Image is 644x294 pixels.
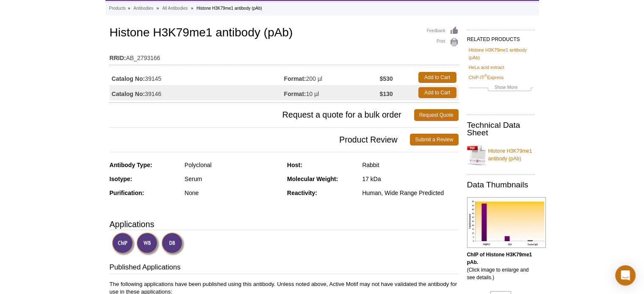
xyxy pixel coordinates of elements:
a: Show More [469,83,533,93]
div: None [185,189,281,197]
a: Request Quote [414,109,459,121]
div: Rabbit [362,161,458,169]
a: Submit a Review [410,134,458,146]
strong: Reactivity: [287,190,317,196]
a: Add to Cart [418,72,456,83]
li: Histone H3K79me1 antibody (pAb) [196,6,262,11]
strong: Molecular Weight: [287,176,338,182]
strong: Catalog No: [112,90,145,98]
span: Product Review [110,134,410,146]
h2: RELATED PRODUCTS [467,30,535,45]
img: Western Blot Validated [136,232,160,256]
strong: Catalog No: [112,75,145,82]
strong: Antibody Type: [110,162,152,168]
td: 39146 [110,85,284,100]
div: Human, Wide Range Predicted [362,189,458,197]
a: ChIP-IT®Express [469,74,504,81]
a: Antibodies [133,5,153,12]
td: 10 µl [284,85,380,100]
strong: RRID: [110,54,126,62]
span: Request a quote for a bulk order [110,109,414,121]
td: 200 µl [284,70,380,85]
div: Polyclonal [185,161,281,169]
a: Histone H3K79me1 antibody (pAb) [469,46,533,61]
h2: Data Thumbnails [467,181,535,189]
strong: Purification: [110,190,144,196]
a: All Antibodies [162,5,188,12]
img: ChIP Validated [112,232,135,256]
a: HeLa acid extract [469,63,504,71]
a: Print [427,38,459,47]
h3: Applications [110,218,459,231]
strong: $130 [380,90,393,98]
strong: $530 [380,75,393,82]
strong: Isotype: [110,176,133,182]
strong: Format: [284,75,306,82]
p: (Click image to enlarge and see details.) [467,251,535,281]
a: Products [109,5,126,12]
li: » [157,6,159,11]
strong: Host: [287,162,302,168]
td: AB_2793166 [110,49,459,63]
a: Feedback [427,26,459,36]
li: » [191,6,193,11]
a: Histone H3K79me1 antibody (pAb) [467,142,535,168]
td: 39145 [110,70,284,85]
a: Add to Cart [418,87,456,98]
b: ChIP of Histone H3K79me1 pAb. [467,252,532,265]
img: Histone H3K79me1 antibody (pAb) tested by ChIP. [467,197,546,248]
h2: Technical Data Sheet [467,121,535,137]
div: 17 kDa [362,175,458,183]
div: Open Intercom Messenger [615,265,636,286]
sup: ® [484,74,487,78]
div: Serum [185,175,281,183]
h3: Published Applications [110,262,459,274]
li: » [128,6,130,11]
strong: Format: [284,90,306,98]
h1: Histone H3K79me1 antibody (pAb) [110,26,459,41]
img: Dot Blot Validated [161,232,185,256]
